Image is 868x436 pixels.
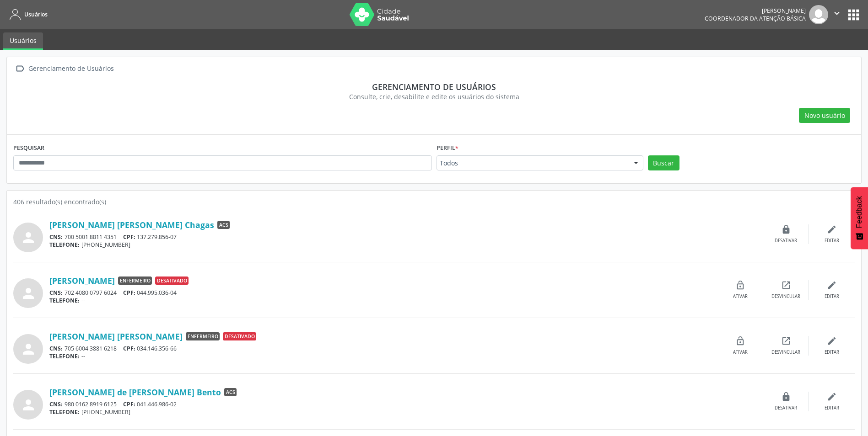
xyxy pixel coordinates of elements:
i: open_in_new [781,336,791,346]
label: Perfil [437,141,458,155]
span: Desativado [155,276,189,285]
span: CNS: [49,400,63,408]
span: ACS [224,388,237,396]
a:  Gerenciamento de Usuários [13,62,115,75]
i: person [20,285,37,302]
div: Desativar [775,405,797,411]
i: edit [827,280,837,290]
span: TELEFONE: [49,408,80,416]
div: [PHONE_NUMBER] [49,408,763,416]
a: Usuários [3,32,43,50]
div: Ativar [733,349,748,356]
div: Gerenciamento de usuários [20,82,848,92]
span: Enfermeiro [118,276,152,285]
div: 700 5001 8811 4351 137.279.856-07 [49,233,763,241]
button: Novo usuário [799,108,850,123]
div: [PERSON_NAME] [705,7,806,15]
span: Coordenador da Atenção Básica [705,15,806,22]
span: Enfermeiro [186,332,220,340]
label: PESQUISAR [13,141,44,155]
i: edit [827,224,837,234]
a: Usuários [6,7,48,22]
span: ACS [217,221,230,229]
button:  [828,5,846,24]
span: CNS: [49,289,63,297]
span: Novo usuário [804,111,845,120]
i: open_in_new [781,280,791,290]
div: Editar [825,405,839,411]
span: CPF: [123,233,135,241]
span: CNS: [49,345,63,352]
div: -- [49,297,717,304]
a: [PERSON_NAME] [PERSON_NAME] [49,331,183,341]
div: Ativar [733,293,748,300]
span: TELEFONE: [49,352,80,360]
div: 406 resultado(s) encontrado(s) [13,197,855,207]
i:  [832,8,842,18]
span: Desativado [223,332,256,340]
a: [PERSON_NAME] [49,276,115,286]
div: Desvincular [771,349,800,356]
i: lock_open [735,280,745,290]
span: CPF: [123,289,135,297]
div: Desativar [775,238,797,244]
div: 980 0162 8919 6125 041.446.986-02 [49,400,763,408]
a: [PERSON_NAME] [PERSON_NAME] Chagas [49,220,214,230]
span: Feedback [855,196,863,228]
span: CPF: [123,400,135,408]
a: [PERSON_NAME] de [PERSON_NAME] Bento [49,387,221,397]
div: Consulte, crie, desabilite e edite os usuários do sistema [20,92,848,101]
div: [PHONE_NUMBER] [49,241,763,249]
i: edit [827,392,837,402]
div: Desvincular [771,293,800,300]
i: lock [781,392,791,402]
span: TELEFONE: [49,297,80,304]
img: img [809,5,828,24]
div: 702 4080 0797 6024 044.995.036-04 [49,289,717,297]
i: person [20,341,37,357]
div: Editar [825,238,839,244]
i: person [20,229,37,246]
div: -- [49,352,717,360]
button: Buscar [648,155,679,171]
button: Feedback - Mostrar pesquisa [851,187,868,249]
div: Editar [825,349,839,356]
span: CPF: [123,345,135,352]
div: Editar [825,293,839,300]
span: Usuários [24,11,48,18]
button: apps [846,7,862,23]
i: edit [827,336,837,346]
span: Todos [440,159,625,168]
span: TELEFONE: [49,241,80,249]
i: lock [781,224,791,234]
div: 705 6004 3881 6218 034.146.356-66 [49,345,717,352]
i: lock_open [735,336,745,346]
span: CNS: [49,233,63,241]
div: Gerenciamento de Usuários [27,62,115,75]
i:  [13,62,27,75]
